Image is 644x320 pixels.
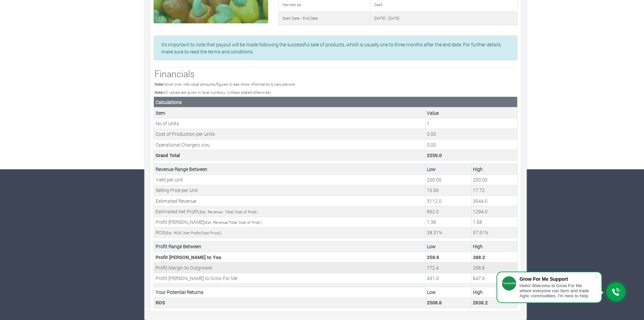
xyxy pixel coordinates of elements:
[425,262,471,273] td: Outgrower Profit Margin (Min Estimated Profit * Outgrower Profit Margin)
[198,143,206,148] span: 0.00
[204,220,262,225] small: (Est. Revenue/Total Cost of Prod.)
[155,90,163,95] b: Note:
[156,166,207,172] b: Revenue Range Between
[156,289,203,295] b: Your Potential Returns
[425,217,471,227] td: Your estimated minimum Profit Margin (Estimated Revenue/Total Cost of Production)
[156,243,201,250] b: Profit Range Between
[154,129,425,139] td: Cost of Production per Units
[154,196,425,206] td: Estimated Revenue
[427,289,436,295] b: Low
[425,129,517,139] td: This is the cost of a Units
[427,243,436,250] b: Low
[425,140,517,150] td: This is the operational charge by Grow For Me
[197,143,210,148] small: ( %)
[425,118,517,129] td: This is the number of Units
[425,252,471,262] td: Your Profit Margin (Min Estimated Profit * Profit Margin)
[370,12,517,25] td: [DATE] - [DATE]
[471,217,517,227] td: Your estimated maximum Profit Margin (Estimated Revenue/Total Cost of Production)
[154,262,425,273] td: Profit Margin to Outgrower
[425,150,517,161] td: This is the Total Cost. (Units Cost + (Operational Charge * Units Cost)) * No of Units
[471,227,517,238] td: Your estimated maximum ROS (Net Profit/Cost Price)
[473,289,483,295] b: High
[473,166,483,172] b: High
[154,206,425,217] td: Estimated Net Profit
[471,273,517,283] td: Grow For Me Profit Margin (Max Estimated Profit * Grow For Me Profit Margin)
[155,90,271,95] small: All values are given in local currency (Unless stated otherwise)
[425,273,471,283] td: Grow For Me Profit Margin (Min Estimated Profit * Grow For Me Profit Margin)
[473,243,483,250] b: High
[156,110,165,116] b: Item
[471,196,517,206] td: Your estimated Revenue expected (Grand Total * Max. Est. Revenue Percentage)
[425,227,471,238] td: Your estimated minimum ROS (Net Profit/Cost Price)
[520,276,595,282] div: Grow For Me Support
[154,185,425,195] td: Selling Price per Unit
[155,82,163,87] b: Note:
[425,206,471,217] td: Your estimated Profit to be made (Estimated Revenue - Total Cost of Production)
[154,297,425,308] td: ROS
[161,41,510,55] p: It's important to note that payout will be made following the successful sale of products, which ...
[425,174,471,185] td: Your estimated minimum Yield per Unit
[427,110,439,116] b: Value
[425,196,471,206] td: Your estimated Revenue expected (Grand Total * Min. Est. Revenue Percentage)
[471,297,517,308] td: Your Potential Maximum Return on Funding
[154,118,425,129] td: No of Units
[154,217,425,227] td: Profit [PERSON_NAME]
[425,185,471,195] td: Your estimated minimum Selling Price per Unit
[471,174,517,185] td: Your estimated maximum Yield per Unit
[154,252,425,262] td: Profit [PERSON_NAME] to You
[156,152,180,158] b: Grand Total
[471,185,517,195] td: Your estimated maximum Selling Price per Unit
[155,82,295,87] small: Hover over individual amounts/figures to see more information & calculations
[154,140,425,150] td: Operational Charge
[471,206,517,217] td: Your estimated Profit to be made (Estimated Revenue - Total Cost of Production)
[520,283,595,298] div: Hello! Welcome to Grow For Me where everyone can farm and trade Agric commodities. I'm here to help.
[154,174,425,185] td: Yield per Unit
[427,166,436,172] b: Low
[471,252,517,262] td: Your Profit Margin (Max Estimated Profit * Profit Margin)
[278,12,370,25] td: Start Date - End Date
[165,230,222,235] small: (Est. ROS (Net Profit/Cost Price))
[425,297,471,308] td: Your Potential Minimum Return on Funding
[154,227,425,238] td: ROS
[471,262,517,273] td: Outgrower Profit Margin (Max Estimated Profit * Outgrower Profit Margin)
[154,97,517,108] th: Calculations
[155,68,516,79] h3: Financials
[199,209,258,214] small: (Est. Revenue - Total Cost of Prod.)
[154,273,425,283] td: Profit [PERSON_NAME] to Grow For Me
